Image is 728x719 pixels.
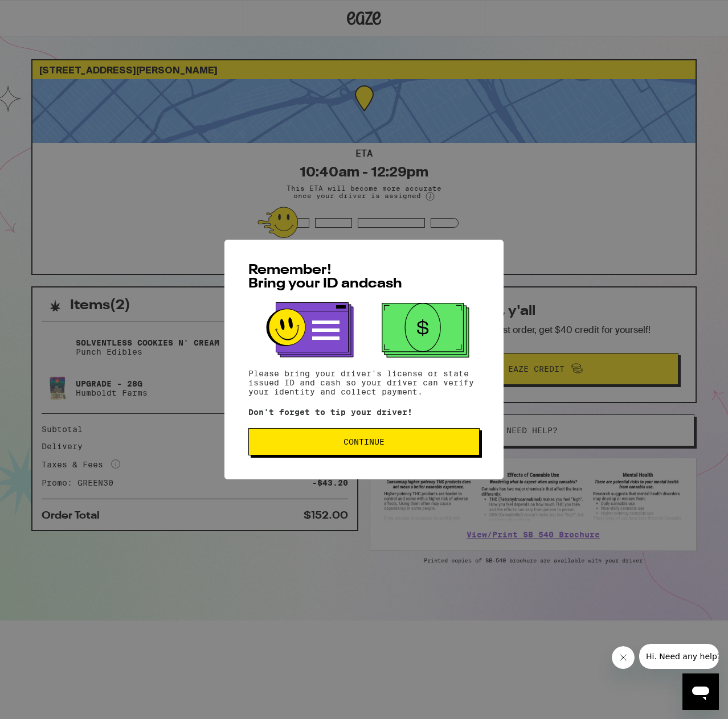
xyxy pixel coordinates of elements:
[248,408,480,417] p: Don't forget to tip your driver!
[248,369,480,396] p: Please bring your driver's license or state issued ID and cash so your driver can verify your ide...
[7,8,82,17] span: Hi. Need any help?
[343,438,385,446] span: Continue
[248,264,402,291] span: Remember! Bring your ID and cash
[248,428,480,455] button: Continue
[612,646,635,669] iframe: Close message
[639,644,719,669] iframe: Message from company
[682,673,719,710] iframe: Button to launch messaging window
